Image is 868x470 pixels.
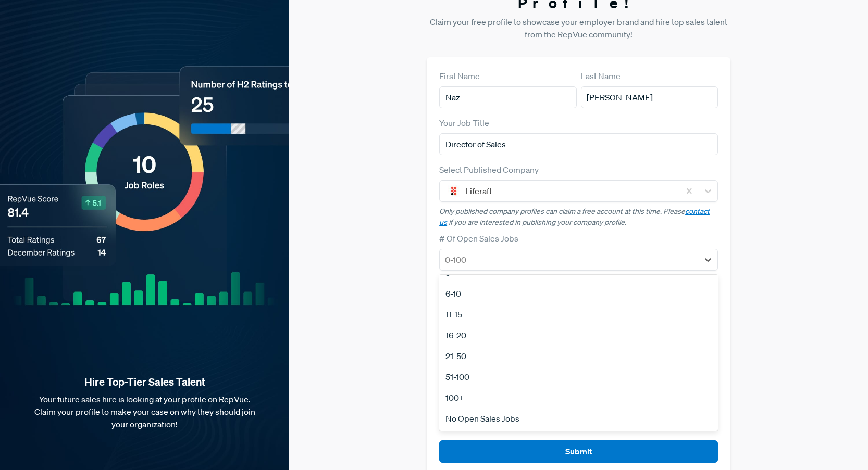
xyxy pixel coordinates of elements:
div: 11-15 [439,304,718,325]
div: 100+ [439,387,718,408]
input: Last Name [581,86,718,108]
img: Liferaft [448,185,460,197]
label: First Name [439,70,480,82]
label: # Of Open Sales Jobs [439,232,518,245]
label: Your Job Title [439,117,489,129]
button: Submit [439,440,718,463]
label: Select Published Company [439,163,539,176]
div: 16-20 [439,325,718,346]
p: Claim your free profile to showcase your employer brand and hire top sales talent from the RepVue... [427,16,730,41]
input: Title [439,133,718,155]
p: Only published company profiles can claim a free account at this time. Please if you are interest... [439,206,718,228]
p: Your future sales hire is looking at your profile on RepVue. Claim your profile to make your case... [17,393,272,430]
strong: Hire Top-Tier Sales Talent [17,375,272,389]
div: No Open Sales Jobs [439,408,718,429]
input: First Name [439,86,577,108]
label: Last Name [581,70,621,82]
div: 6-10 [439,283,718,304]
div: 51-100 [439,366,718,387]
div: 21-50 [439,346,718,366]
